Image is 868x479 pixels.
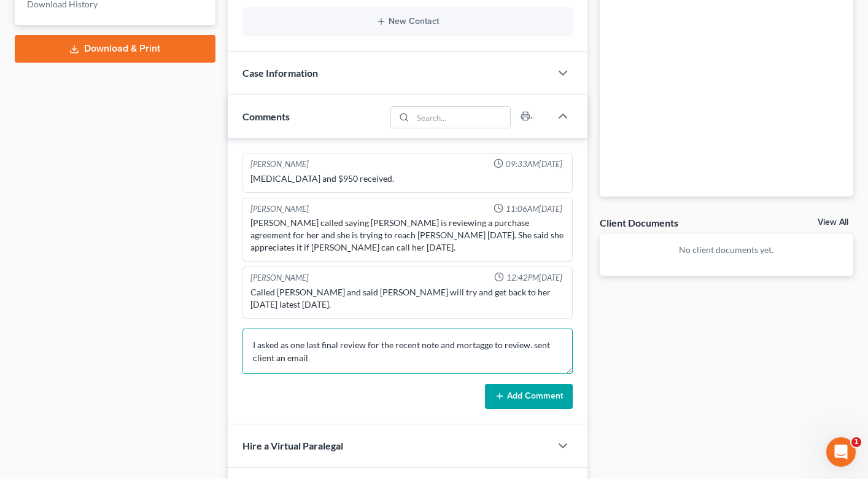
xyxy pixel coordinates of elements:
span: 11:06AM[DATE] [506,203,562,215]
span: Hire a Virtual Paralegal [242,440,343,451]
div: Called [PERSON_NAME] and said [PERSON_NAME] will try and get back to her [DATE] latest [DATE]. [250,286,565,311]
button: Add Comment [485,384,573,410]
div: [PERSON_NAME] called saying [PERSON_NAME] is reviewing a purchase agreement for her and she is tr... [250,217,565,254]
a: View All [818,218,848,227]
div: [PERSON_NAME] [250,203,309,215]
span: 09:33AM[DATE] [506,158,562,170]
span: 12:42PM[DATE] [506,272,562,284]
span: Comments [242,111,290,122]
iframe: Intercom live chat [826,437,856,467]
span: Case Information [242,67,318,79]
button: New Contact [252,17,563,26]
p: No client documents yet. [610,244,843,256]
div: [PERSON_NAME] [250,158,309,170]
a: Download & Print [15,35,215,63]
div: Client Documents [600,216,678,229]
span: 1 [851,437,861,447]
input: Search... [413,107,510,128]
div: [PERSON_NAME] [250,272,309,284]
div: [MEDICAL_DATA] and $950 received. [250,173,565,185]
